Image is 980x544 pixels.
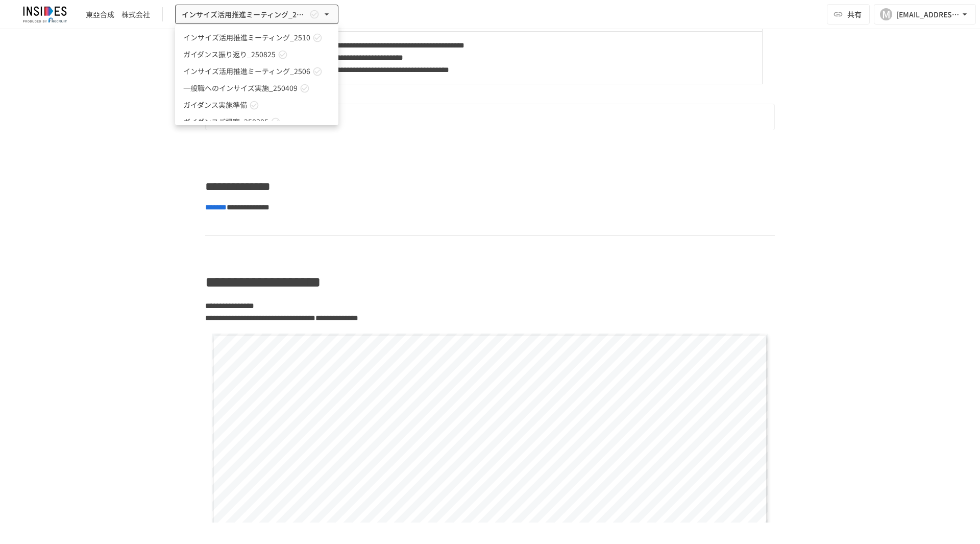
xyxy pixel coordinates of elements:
span: ガイダンス実施準備 [183,100,247,110]
span: インサイズ活用推進ミーティング_2506 [183,66,310,77]
span: ガイダンス振り返り_250825 [183,49,276,60]
span: 一般職へのインサイズ実施_250409 [183,83,298,93]
span: ガイダンスご提案_250305 [183,116,268,127]
span: インサイズ活用推進ミーティング_2510 [183,32,310,43]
